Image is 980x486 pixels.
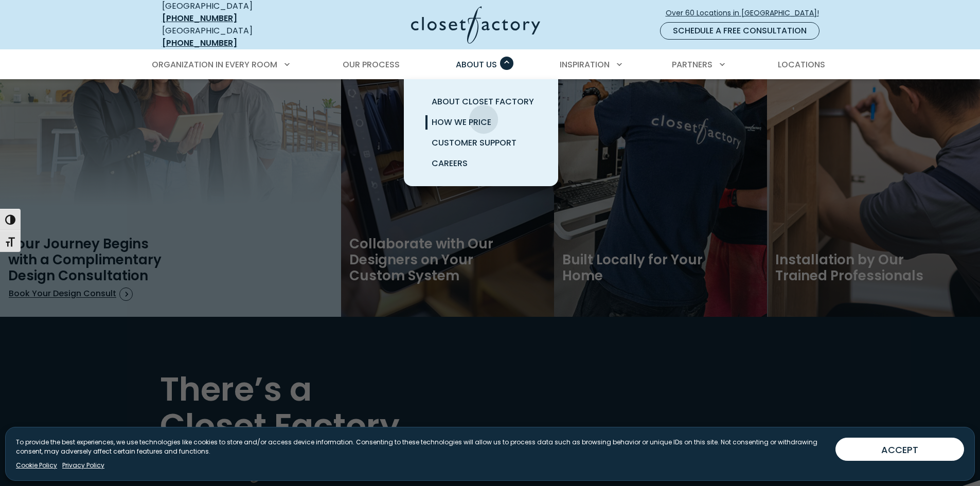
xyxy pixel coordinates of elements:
nav: Primary Menu [145,50,836,79]
a: Cookie Policy [16,461,57,470]
span: How We Price [432,116,491,128]
span: Over 60 Locations in [GEOGRAPHIC_DATA]! [666,8,827,19]
span: Inspiration [560,59,610,70]
a: Over 60 Locations in [GEOGRAPHIC_DATA]! [665,4,828,22]
span: Partners [672,59,712,70]
a: [PHONE_NUMBER] [162,12,237,24]
a: [PHONE_NUMBER] [162,37,237,49]
span: Organization in Every Room [152,59,277,70]
span: Our Process [343,59,400,70]
a: Schedule a Free Consultation [660,22,819,40]
span: Careers [432,157,468,169]
a: Privacy Policy [62,461,104,470]
div: [GEOGRAPHIC_DATA] [162,25,311,49]
img: Closet Factory Logo [411,6,540,44]
button: ACCEPT [835,438,964,461]
p: To provide the best experiences, we use technologies like cookies to store and/or access device i... [16,438,827,456]
span: Locations [778,59,825,70]
ul: About Us submenu [404,79,558,186]
span: About Closet Factory [432,96,534,107]
span: Customer Support [432,137,516,149]
span: About Us [456,59,497,70]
